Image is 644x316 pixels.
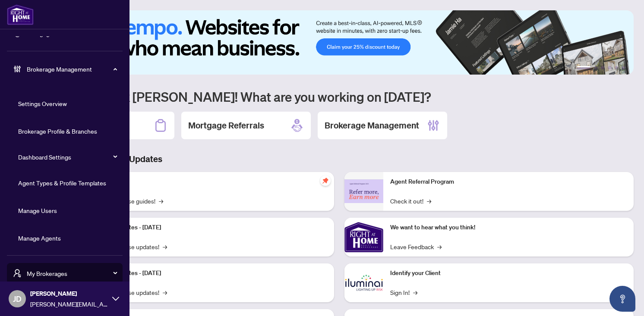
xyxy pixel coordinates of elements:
[91,269,327,278] p: Platform Updates - [DATE]
[7,4,34,25] img: logo
[437,242,442,251] span: →
[413,288,417,297] span: →
[325,119,419,131] h2: Brokerage Management
[91,223,327,232] p: Platform Updates - [DATE]
[91,177,327,187] p: Self-Help
[320,175,331,186] span: pushpin
[390,242,442,251] a: Leave Feedback→
[13,269,22,278] span: user-switch
[18,206,57,214] a: Manage Users
[390,223,627,232] p: We want to hear what you think!
[27,29,79,37] a: Mortgage Referrals
[163,242,167,251] span: →
[188,119,264,131] h2: Mortgage Referrals
[27,64,117,74] span: Brokerage Management
[577,66,590,69] button: 1
[27,269,117,278] span: My Brokerages
[390,269,627,278] p: Identify your Client
[18,153,71,161] a: Dashboard Settings
[344,179,383,203] img: Agent Referral Program
[159,196,163,206] span: →
[30,289,108,298] span: [PERSON_NAME]
[18,179,106,187] a: Agent Types & Profile Templates
[18,234,61,242] a: Manage Agents
[601,66,604,69] button: 3
[615,66,618,69] button: 5
[344,218,383,257] img: We want to hear what you think!
[163,288,167,297] span: →
[594,66,597,69] button: 2
[18,100,67,107] a: Settings Overview
[608,66,611,69] button: 4
[609,286,635,312] button: Open asap
[390,177,627,187] p: Agent Referral Program
[45,88,634,105] h1: Welcome back [PERSON_NAME]! What are you working on [DATE]?
[30,299,108,309] span: [PERSON_NAME][EMAIL_ADDRESS][PERSON_NAME][DOMAIN_NAME]
[45,153,634,165] h3: Brokerage & Industry Updates
[13,293,22,305] span: JD
[344,263,383,302] img: Identify your Client
[427,196,431,206] span: →
[18,127,97,135] a: Brokerage Profile & Branches
[622,66,625,69] button: 6
[390,288,417,297] a: Sign In!→
[390,196,431,206] a: Check it out!→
